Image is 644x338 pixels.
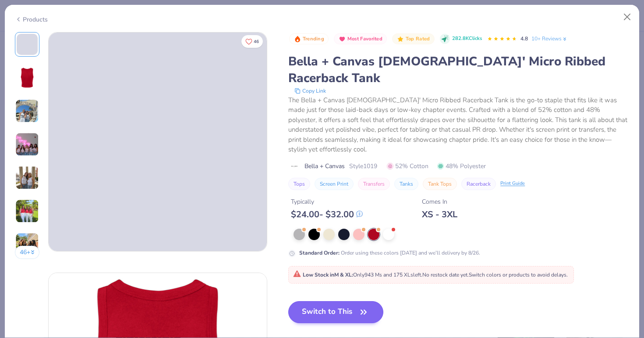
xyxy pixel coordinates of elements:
button: copy to clipboard [292,86,329,95]
span: 4.8 [520,35,528,42]
img: User generated content [15,199,39,223]
span: No restock date yet. [422,271,469,278]
div: Typically [291,197,363,206]
button: Badge Button [334,33,387,45]
strong: Standard Order : [299,249,340,256]
button: Tank Tops [423,178,457,190]
div: Products [15,15,48,24]
button: Badge Button [392,33,434,45]
button: Switch to This [288,301,383,323]
img: Most Favorited sort [339,36,346,43]
div: Order using these colors [DATE] and we’ll delivery by 8/26. [299,249,480,257]
div: Print Guide [500,180,525,187]
span: Top Rated [406,36,430,41]
img: User generated content [15,99,39,123]
img: User generated content [15,166,39,190]
span: 282.8K Clicks [452,35,482,43]
span: Most Favorited [347,36,382,41]
button: Tanks [394,178,418,190]
span: 52% Cotton [387,162,428,171]
div: Bella + Canvas [DEMOGRAPHIC_DATA]' Micro Ribbed Racerback Tank [288,53,629,86]
span: 48% Polyester [437,162,486,171]
button: Close [619,9,636,25]
button: Transfers [358,178,390,190]
img: User generated content [15,233,39,256]
div: The Bella + Canvas [DEMOGRAPHIC_DATA]' Micro Ribbed Racerback Tank is the go-to staple that fits ... [288,95,629,155]
div: 4.8 Stars [487,32,517,46]
button: Racerback [461,178,496,190]
button: Like [241,35,263,48]
div: Comes In [422,197,457,206]
button: 46+ [15,246,40,259]
span: Only 943 Ms and 175 XLs left. Switch colors or products to avoid delays. [293,271,568,278]
span: Trending [303,36,324,41]
div: XS - 3XL [422,209,457,220]
span: Bella + Canvas [304,162,345,171]
div: $ 24.00 - $ 32.00 [291,209,363,220]
img: brand logo [288,163,300,170]
button: Tops [288,178,310,190]
span: Style 1019 [349,162,377,171]
img: Top Rated sort [397,36,404,43]
span: 46 [254,40,259,44]
a: 10+ Reviews [531,35,568,43]
img: User generated content [15,133,39,156]
img: Trending sort [294,36,301,43]
img: Back [17,67,38,88]
strong: Low Stock in M & XL : [303,271,353,278]
button: Screen Print [315,178,354,190]
button: Badge Button [289,33,329,45]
